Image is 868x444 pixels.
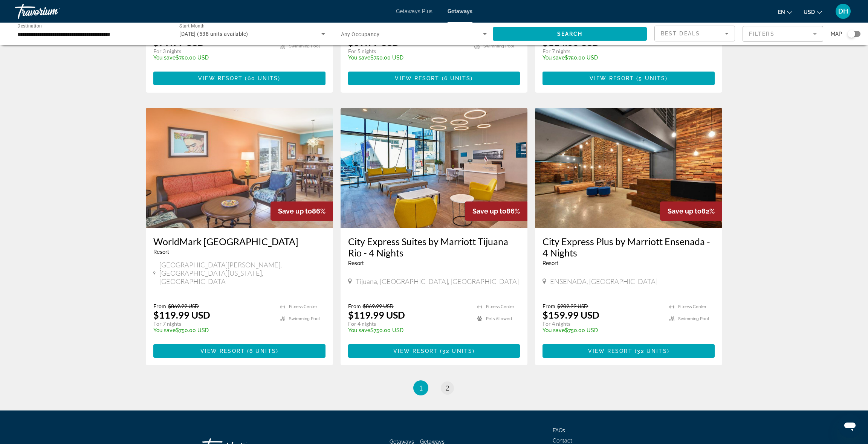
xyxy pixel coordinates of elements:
span: Swimming Pool [289,316,320,321]
span: You save [348,55,370,61]
p: $750.00 USD [153,55,272,61]
span: Save up to [278,207,312,215]
span: ( ) [440,75,473,81]
p: For 3 nights [153,48,272,55]
span: [GEOGRAPHIC_DATA][PERSON_NAME], [GEOGRAPHIC_DATA][US_STATE], [GEOGRAPHIC_DATA] [159,261,325,285]
span: You save [542,327,565,333]
span: Map [831,29,842,39]
span: $869.99 USD [363,303,394,309]
div: 82% [660,201,722,221]
a: Travorium [15,2,90,21]
button: Filter [743,26,823,42]
button: Change currency [804,6,822,17]
span: 1 [419,384,423,392]
p: $119.99 USD [153,309,210,320]
span: en [778,9,785,15]
span: View Resort [590,75,634,81]
span: You save [153,327,176,333]
span: View Resort [200,348,245,354]
img: 3872I01L.jpg [146,108,333,228]
span: Swimming Pool [289,44,320,49]
button: Change language [778,6,792,17]
a: Getaways Plus [396,8,432,14]
span: $909.99 USD [557,303,588,309]
span: 2 [445,384,449,392]
span: Fitness Center [486,304,514,309]
span: Start Month [179,23,205,29]
span: Destination [17,23,42,28]
button: View Resort(5 units) [542,72,715,85]
span: USD [804,9,815,15]
span: Save up to [668,207,701,215]
span: You save [348,327,370,333]
nav: Pagination [146,380,722,395]
span: ( ) [633,348,669,354]
span: You save [542,55,565,61]
p: $119.99 USD [348,309,405,320]
div: 86% [270,201,333,221]
a: FAQs [553,427,565,433]
span: From [153,303,166,309]
button: View Resort(6 units) [348,72,520,85]
p: For 4 nights [542,320,662,327]
button: View Resort(6 units) [153,344,325,358]
img: DU80O01X.jpg [341,108,528,228]
span: Swimming Pool [678,316,709,321]
span: Resort [153,249,169,255]
a: View Resort(60 units) [153,72,325,85]
span: 5 units [639,75,665,81]
iframe: Button to launch messaging window [838,414,862,438]
span: ( ) [245,348,278,354]
span: Fitness Center [289,304,317,309]
p: $159.99 USD [542,309,599,320]
p: $750.00 USD [542,327,662,333]
span: Any Occupancy [341,31,380,37]
p: For 7 nights [153,320,272,327]
span: Tijuana, [GEOGRAPHIC_DATA], [GEOGRAPHIC_DATA] [356,277,519,285]
span: View Resort [395,75,439,81]
span: 6 units [444,75,471,81]
p: For 5 nights [348,48,467,55]
span: 32 units [637,348,667,354]
a: Getaways [448,8,472,14]
span: $869.99 USD [168,303,199,309]
span: Swimming Pool [483,44,514,49]
span: Search [557,31,583,37]
span: View Resort [393,348,438,354]
span: From [542,303,555,309]
span: Best Deals [661,31,700,37]
span: From [348,303,361,309]
span: Resort [542,260,558,266]
mat-select: Sort by [661,29,729,38]
span: Fitness Center [678,304,706,309]
button: View Resort(32 units) [348,344,520,358]
span: 32 units [442,348,472,354]
span: ENSENADA, [GEOGRAPHIC_DATA] [550,277,657,285]
a: City Express Plus by Marriott Ensenada - 4 Nights [542,236,715,258]
span: ( ) [243,75,280,81]
span: Pets Allowed [486,316,512,321]
p: $750.00 USD [153,327,272,333]
p: $750.00 USD [348,55,467,61]
span: 6 units [249,348,276,354]
span: 60 units [248,75,278,81]
button: View Resort(32 units) [542,344,715,358]
span: ( ) [634,75,668,81]
a: City Express Suites by Marriott Tijuana Rio - 4 Nights [348,236,520,258]
span: You save [153,55,176,61]
p: $750.00 USD [542,55,662,61]
a: WorldMark [GEOGRAPHIC_DATA] [153,236,325,247]
a: Contact [553,438,572,444]
span: View Resort [588,348,633,354]
button: Search [493,27,647,41]
p: For 7 nights [542,48,662,55]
